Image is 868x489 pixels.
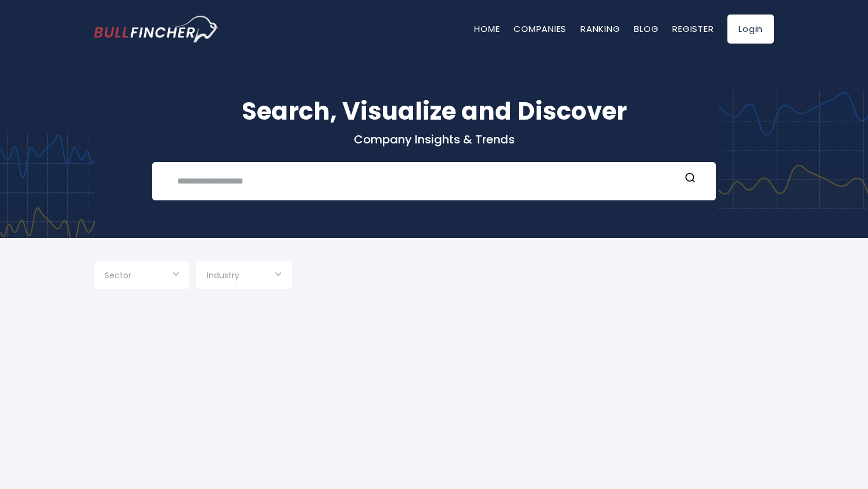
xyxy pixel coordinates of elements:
a: Companies [514,23,566,35]
input: Selection [207,266,281,287]
a: Register [672,23,713,35]
a: Blog [634,23,658,35]
a: Login [727,15,774,44]
p: Company Insights & Trends [94,132,774,147]
img: bullfincher logo [94,16,219,42]
input: Selection [105,266,179,287]
a: Go to homepage [94,16,219,42]
a: Home [474,23,500,35]
a: Ranking [580,23,620,35]
button: Search [683,172,698,187]
span: Sector [105,270,131,281]
h1: Search, Visualize and Discover [94,93,774,130]
span: Industry [207,270,239,281]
